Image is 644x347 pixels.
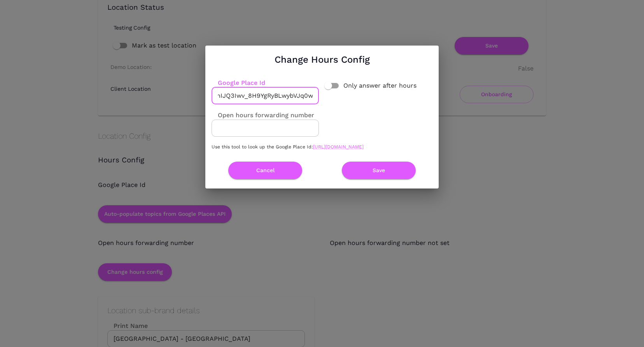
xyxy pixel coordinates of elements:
[212,143,432,151] p: Use this tool to look up the Google Place Id:
[228,162,302,179] button: Cancel
[342,162,416,179] button: Save
[343,81,416,90] span: Only answer after hours
[212,78,265,87] label: Google Place Id
[313,144,364,150] a: [URL][DOMAIN_NAME]
[275,52,370,67] h1: Change Hours Config
[212,111,314,120] label: Open hours forwarding number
